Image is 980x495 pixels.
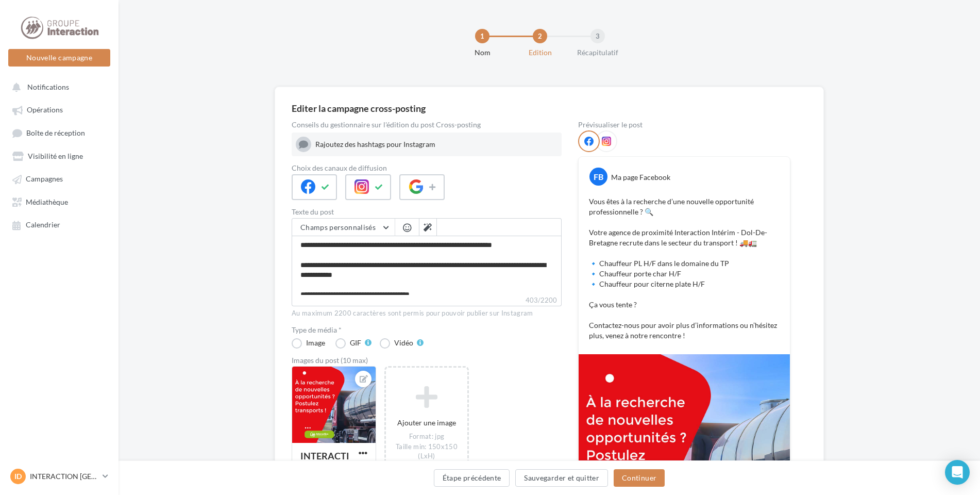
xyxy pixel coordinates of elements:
button: Notifications [6,77,108,96]
span: Champs personnalisés [300,223,376,232]
span: Notifications [27,82,69,91]
div: Au maximum 2200 caractères sont permis pour pouvoir publier sur Instagram [292,309,562,318]
div: Vidéo [394,339,413,346]
button: Étape précédente [434,469,510,487]
span: Visibilité en ligne [28,152,83,160]
div: GIF [350,339,361,346]
button: Sauvegarder et quitter [515,469,608,487]
span: ID [14,471,22,482]
label: Type de média * [292,326,562,334]
div: Prévisualiser le post [578,121,790,128]
div: 1 [475,29,489,43]
div: Images du post (10 max) [292,357,562,364]
div: 3 [590,29,605,43]
button: Continuer [614,469,665,487]
div: Nom [449,47,515,58]
a: Médiathèque [6,192,112,211]
span: Médiathèque [26,197,68,206]
span: Calendrier [26,221,60,229]
div: FB [589,168,607,186]
div: Open Intercom Messenger [945,460,970,485]
label: Texte du post [292,208,562,216]
div: Rajoutez des hashtags pour Instagram [315,139,557,150]
a: Opérations [6,100,112,119]
div: Editer la campagne cross-posting [292,104,426,113]
a: Calendrier [6,215,112,234]
p: INTERACTION [GEOGRAPHIC_DATA] [30,471,98,482]
div: 2 [533,29,547,43]
a: Campagnes [6,169,112,188]
div: Edition [507,47,573,58]
span: Boîte de réception [26,128,85,137]
div: Ma page Facebook [611,172,670,183]
button: Champs personnalisés [292,219,395,236]
label: Choix des canaux de diffusion [292,164,562,172]
div: Récapitulatif [565,47,631,58]
span: Campagnes [26,175,63,184]
div: INTERACTION_Recrutement metier Tran... [300,450,352,494]
span: Opérations [27,106,63,114]
a: ID INTERACTION [GEOGRAPHIC_DATA] [8,467,110,486]
a: Boîte de réception [6,123,112,142]
div: Image [306,339,325,346]
button: Nouvelle campagne [8,49,110,67]
label: 403/2200 [292,295,562,306]
div: Conseils du gestionnaire sur l'édition du post Cross-posting [292,121,562,128]
p: Vous êtes à la recherche d’une nouvelle opportunité professionnelle ? 🔍 Votre agence de proximité... [589,196,780,341]
a: Visibilité en ligne [6,146,112,165]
